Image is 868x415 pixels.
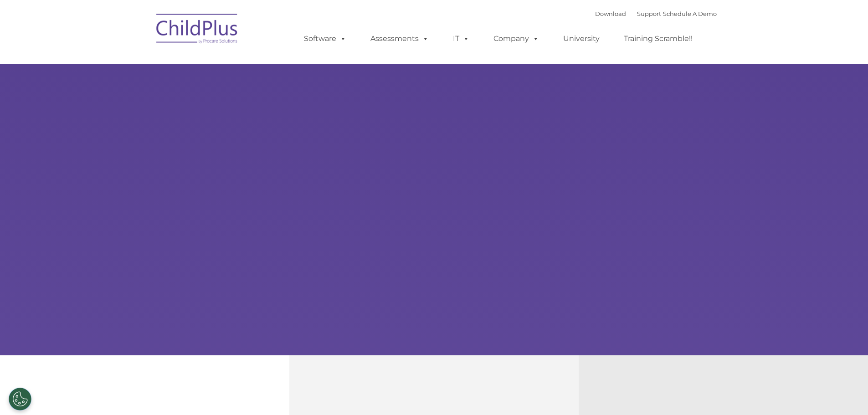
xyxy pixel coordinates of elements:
a: Assessments [361,30,438,48]
a: Company [484,30,548,48]
a: Download [595,10,626,17]
a: IT [444,30,478,48]
button: Cookies Settings [9,388,31,410]
a: Support [637,10,661,17]
img: ChildPlus by Procare Solutions [152,7,243,53]
a: University [554,30,609,48]
a: Training Scramble!! [615,30,702,48]
font: | [595,10,717,17]
a: Schedule A Demo [663,10,717,17]
a: Software [295,30,355,48]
